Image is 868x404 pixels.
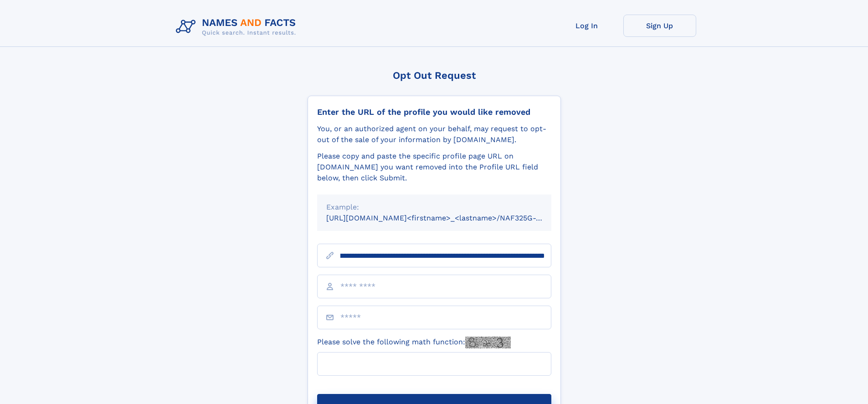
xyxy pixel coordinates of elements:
[623,15,696,37] a: Sign Up
[308,70,561,81] div: Opt Out Request
[550,15,623,37] a: Log In
[317,123,551,145] div: You, or an authorized agent on your behalf, may request to opt-out of the sale of your informatio...
[172,15,303,39] img: Logo Names and Facts
[326,214,569,222] small: [URL][DOMAIN_NAME]<firstname>_<lastname>/NAF325G-xxxxxxxx
[326,202,542,213] div: Example:
[317,337,511,348] label: Please solve the following math function:
[317,151,551,184] div: Please copy and paste the specific profile page URL on [DOMAIN_NAME] you want removed into the Pr...
[317,107,551,117] div: Enter the URL of the profile you would like removed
